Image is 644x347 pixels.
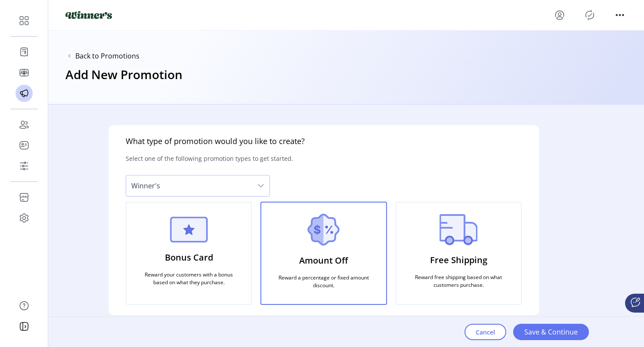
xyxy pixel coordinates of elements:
p: Amount Off [299,251,348,270]
span: Save & Continue [524,327,578,337]
button: Publisher Panel [583,8,597,22]
button: Back to Promotions [75,51,139,61]
span: Cancel [476,328,495,337]
h3: Add New Promotion [65,65,183,84]
button: Save & Continue [513,324,589,340]
span: Winner's [126,175,252,196]
img: free_shipping.png [440,214,478,245]
p: Free Shipping [430,250,487,270]
button: menu [613,8,627,22]
p: Reward a percentage or fixed amount discount. [272,270,375,293]
h5: What type of promotion would you like to create? [126,135,305,147]
img: logo [65,11,112,19]
p: Reward free shipping based on what customers purchase. [407,270,511,292]
p: Reward your customers with a bonus based on what they purchase. [137,267,241,290]
img: bonus_card.png [170,217,208,243]
p: Select one of the following promotion types to get started. [126,147,293,170]
p: Bonus Card [165,248,213,267]
button: Cancel [464,324,506,340]
button: menu [553,8,567,22]
div: dropdown trigger [252,175,269,196]
img: amount_off.png [307,214,340,246]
